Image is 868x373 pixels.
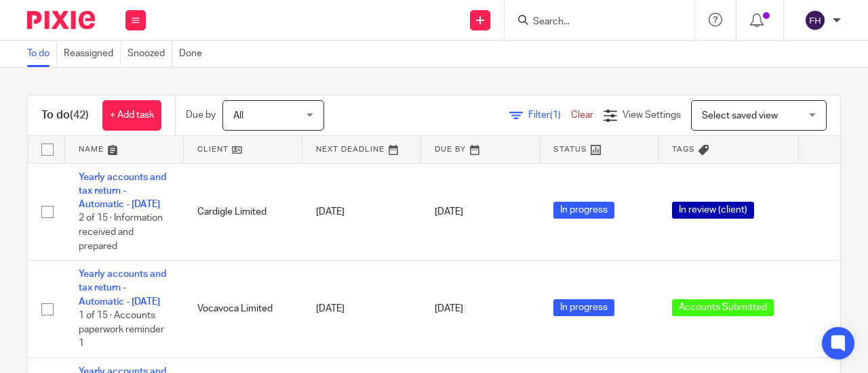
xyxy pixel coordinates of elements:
[553,299,614,316] span: In progress
[672,146,695,153] span: Tags
[672,202,754,219] span: In review (client)
[184,163,302,261] td: Cardigle Limited
[186,108,216,122] p: Due by
[79,269,166,307] a: Yearly accounts and tax return - Automatic - [DATE]
[79,311,164,348] span: 1 of 15 · Accounts paperwork reminder 1
[623,110,681,120] span: View Settings
[528,110,571,120] span: Filter
[571,110,593,120] a: Clear
[435,207,463,217] span: [DATE]
[435,304,463,313] span: [DATE]
[302,261,421,358] td: [DATE]
[184,261,302,358] td: Vocavoca Limited
[804,9,826,31] img: svg%3E
[79,214,163,251] span: 2 of 15 · Information received and prepared
[127,41,172,67] a: Snoozed
[532,16,654,28] input: Search
[550,110,561,120] span: (1)
[27,11,95,29] img: Pixie
[102,100,161,131] a: + Add task
[672,299,774,316] span: Accounts Submitted
[233,111,243,120] span: All
[79,173,166,210] a: Yearly accounts and tax return - Automatic - [DATE]
[27,41,57,67] a: To do
[702,111,778,120] span: Select saved view
[64,41,121,67] a: Reassigned
[41,108,89,123] h1: To do
[179,41,209,67] a: Done
[302,163,421,261] td: [DATE]
[70,110,89,120] span: (42)
[553,202,614,219] span: In progress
